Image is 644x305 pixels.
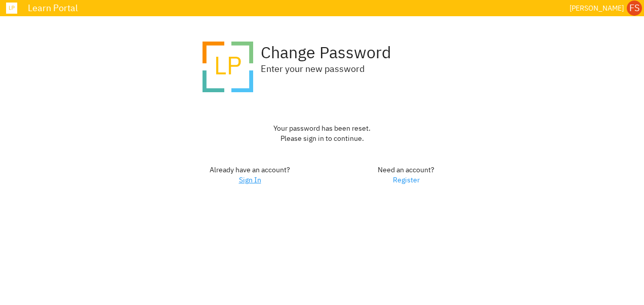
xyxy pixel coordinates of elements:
[23,4,566,13] div: Learn Portal
[570,2,624,15] div: [PERSON_NAME]
[261,42,391,63] div: Change Password
[261,63,391,74] div: Enter your new password
[627,1,642,16] div: FS
[280,133,364,143] div: Please sign in to continue.
[378,165,434,175] div: Need an account?
[210,165,290,175] div: Already have an account?
[239,175,261,184] a: Sign In
[393,175,420,184] a: Register
[273,123,371,133] div: Your password has been reset.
